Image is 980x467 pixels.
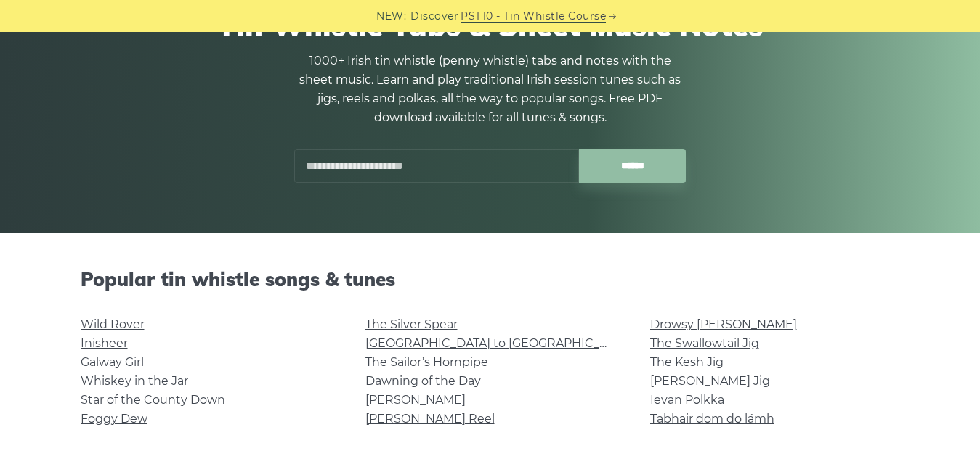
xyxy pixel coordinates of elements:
a: The Silver Spear [365,317,458,331]
h1: Tin Whistle Tabs & Sheet Music Notes [81,8,900,43]
h2: Popular tin whistle songs & tunes [81,268,900,291]
a: Dawning of the Day [365,374,481,388]
a: Ievan Polkka [650,393,724,407]
a: Wild Rover [81,317,145,331]
a: The Swallowtail Jig [650,336,759,350]
a: Drowsy [PERSON_NAME] [650,317,797,331]
a: The Kesh Jig [650,355,724,369]
a: Star of the County Down [81,393,225,407]
p: 1000+ Irish tin whistle (penny whistle) tabs and notes with the sheet music. Learn and play tradi... [294,52,687,127]
a: Whiskey in the Jar [81,374,188,388]
a: The Sailor’s Hornpipe [365,355,488,369]
a: Tabhair dom do lámh [650,412,774,426]
a: PST10 - Tin Whistle Course [461,8,606,25]
span: Discover [410,8,458,25]
span: NEW: [376,8,406,25]
a: [PERSON_NAME] Jig [650,374,770,388]
a: [GEOGRAPHIC_DATA] to [GEOGRAPHIC_DATA] [365,336,633,350]
a: Inisheer [81,336,128,350]
a: [PERSON_NAME] Reel [365,412,495,426]
a: Galway Girl [81,355,144,369]
a: Foggy Dew [81,412,147,426]
a: [PERSON_NAME] [365,393,466,407]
